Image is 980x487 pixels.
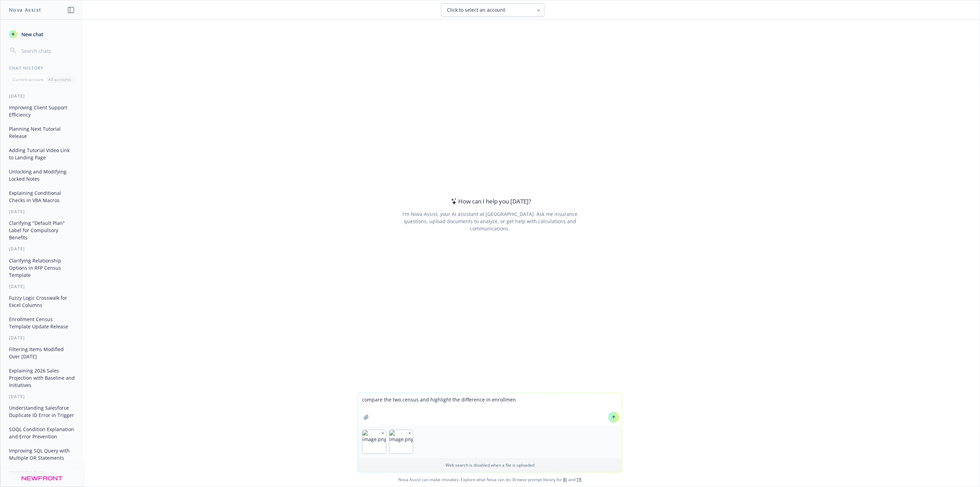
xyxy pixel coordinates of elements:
[6,217,78,243] button: Clarifying "Default Plan" Label for Compulsory Benefits
[6,28,78,40] button: New chat
[6,166,78,185] button: Unlocking and Modifying Locked Notes
[1,246,83,252] div: [DATE]
[563,477,567,483] a: BI
[362,462,618,468] p: Web search is disabled when a file is uploaded
[6,292,78,311] button: Fuzzy Logic Crosswalk for Excel Columns
[1,335,83,341] div: [DATE]
[1,93,83,99] div: [DATE]
[1,209,83,215] div: [DATE]
[6,187,78,206] button: Explaining Conditional Checks in VBA Macros
[6,314,78,332] button: Enrollment Census Template Update Release
[20,31,43,38] span: New chat
[6,402,78,421] button: Understanding Salesforce Duplicate ID Error in Trigger
[1,284,83,289] div: [DATE]
[447,7,505,13] span: Click to select an account
[20,46,75,56] input: Search chats
[389,430,413,454] img: image.png
[48,77,71,82] p: All accounts
[6,255,78,281] button: Clarifying Relationship Options in RFP Census Template
[1,394,83,399] div: [DATE]
[6,466,78,485] button: Improving Rate Confirmation Message
[6,344,78,362] button: Filtering Items Modified Over [DATE]
[3,473,977,487] span: Nova Assist can make mistakes. Explore what Nova can do: Browse prompt library for and
[576,477,582,483] a: TR
[363,430,386,454] img: image.png
[6,445,78,464] button: Improving SQL Query with Multiple OR Statements
[6,365,78,391] button: Explaining 2026 Sales Projection with Baseline and Initiatives
[358,393,622,426] textarea: compare the two census and highlight the difference in enrollmen
[9,6,41,13] h1: Nova Assist
[6,123,78,142] button: Planning Next Tutorial Release
[6,145,78,163] button: Adding Tutorial Video Link to Landing Page
[12,77,43,82] p: Current account
[449,197,531,206] div: How can I help you [DATE]?
[393,210,587,232] div: I'm Nova Assist, your AI assistant at [GEOGRAPHIC_DATA]. Ask me insurance questions, upload docum...
[1,65,83,71] div: Chat History
[6,102,78,120] button: Improving Client Support Efficiency
[441,3,544,17] button: Click to select an account
[6,424,78,442] button: SOQL Condition Explanation and Error Prevention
